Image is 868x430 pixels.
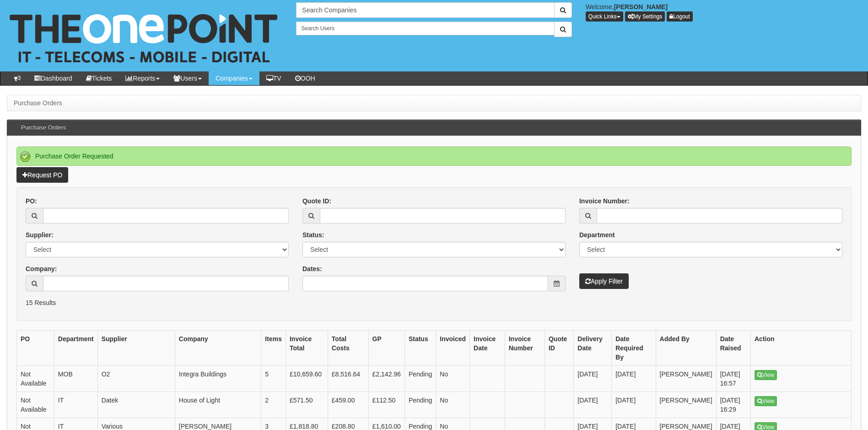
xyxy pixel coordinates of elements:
[368,366,404,392] td: £2,142.96
[579,196,630,206] label: Invoice Number:
[579,230,615,239] label: Department
[302,264,322,273] label: Dates:
[755,396,777,406] a: View
[436,392,470,418] td: No
[574,392,612,418] td: [DATE]
[302,230,324,239] label: Status:
[612,366,656,392] td: [DATE]
[175,331,261,366] th: Company
[17,366,54,392] td: Not Available
[17,331,54,366] th: PO
[404,392,436,418] td: Pending
[574,331,612,366] th: Delivery Date
[574,366,612,392] td: [DATE]
[54,331,97,366] th: Department
[175,392,261,418] td: House of Light
[436,366,470,392] td: No
[26,230,54,239] label: Supplier:
[97,331,175,366] th: Supplier
[119,71,167,85] a: Reports
[259,71,288,85] a: TV
[79,71,119,85] a: Tickets
[368,392,404,418] td: £112.50
[286,331,328,366] th: Invoice Total
[97,392,175,418] td: Datek
[579,2,868,22] div: Welcome,
[261,366,286,392] td: 5
[286,392,328,418] td: £571.50
[296,22,554,35] input: Search Users
[288,71,322,85] a: OOH
[716,392,750,418] td: [DATE] 16:29
[328,392,368,418] td: £459.00
[27,71,79,85] a: Dashboard
[286,366,328,392] td: £10,659.60
[656,331,716,366] th: Added By
[614,3,668,11] b: [PERSON_NAME]
[175,366,261,392] td: Integra Buildings
[302,196,331,206] label: Quote ID:
[26,196,37,206] label: PO:
[612,331,656,366] th: Date Required By
[716,331,750,366] th: Date Raised
[261,392,286,418] td: 2
[16,147,852,166] div: Purchase Order Requested
[586,11,623,22] button: Quick Links
[716,366,750,392] td: [DATE] 16:57
[612,392,656,418] td: [DATE]
[436,331,470,366] th: Invoiced
[656,392,716,418] td: [PERSON_NAME]
[545,331,573,366] th: Quote ID
[755,370,777,380] a: View
[404,331,436,366] th: Status
[17,392,54,418] td: Not Available
[16,167,68,183] a: Request PO
[54,392,97,418] td: IT
[54,366,97,392] td: MOB
[656,366,716,392] td: [PERSON_NAME]
[26,298,842,307] p: 15 Results
[209,71,259,85] a: Companies
[751,331,852,366] th: Action
[14,98,62,108] li: Purchase Orders
[328,366,368,392] td: £8,516.64
[625,11,665,22] a: My Settings
[404,366,436,392] td: Pending
[167,71,209,85] a: Users
[328,331,368,366] th: Total Costs
[97,366,175,392] td: O2
[505,331,545,366] th: Invoice Number
[261,331,286,366] th: Items
[16,120,70,136] h3: Purchase Orders
[667,11,693,22] a: Logout
[368,331,404,366] th: GP
[26,264,57,273] label: Company:
[579,273,629,289] button: Apply Filter
[470,331,505,366] th: Invoice Date
[296,2,554,18] input: Search Companies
